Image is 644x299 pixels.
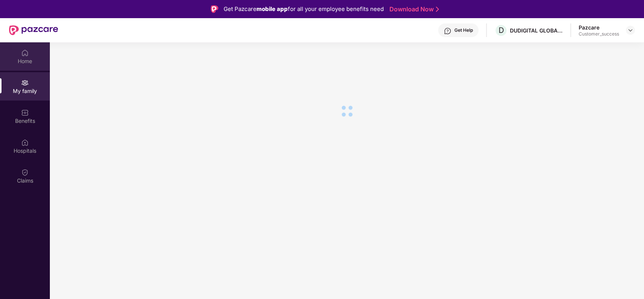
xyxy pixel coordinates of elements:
[454,27,473,33] div: Get Help
[21,139,29,146] img: svg+xml;base64,PHN2ZyBpZD0iSG9zcGl0YWxzIiB4bWxucz0iaHR0cDovL3d3dy53My5vcmcvMjAwMC9zdmciIHdpZHRoPS...
[21,79,29,87] img: svg+xml;base64,PHN2ZyB3aWR0aD0iMjAiIGhlaWdodD0iMjAiIHZpZXdCb3g9IjAgMCAyMCAyMCIgZmlsbD0ibm9uZSIgeG...
[436,5,439,13] img: Stroke
[579,24,619,31] div: Pazcare
[627,27,633,33] img: svg+xml;base64,PHN2ZyBpZD0iRHJvcGRvd24tMzJ4MzIiIHhtbG5zPSJodHRwOi8vd3d3LnczLm9yZy8yMDAwL3N2ZyIgd2...
[9,25,58,35] img: New Pazcare Logo
[211,5,218,13] img: Logo
[21,109,29,116] img: svg+xml;base64,PHN2ZyBpZD0iQmVuZWZpdHMiIHhtbG5zPSJodHRwOi8vd3d3LnczLm9yZy8yMDAwL3N2ZyIgd2lkdGg9Ij...
[224,5,384,14] div: Get Pazcare for all your employee benefits need
[499,26,504,35] span: D
[21,169,29,176] img: svg+xml;base64,PHN2ZyBpZD0iQ2xhaW0iIHhtbG5zPSJodHRwOi8vd3d3LnczLm9yZy8yMDAwL3N2ZyIgd2lkdGg9IjIwIi...
[21,49,29,57] img: svg+xml;base64,PHN2ZyBpZD0iSG9tZSIgeG1sbnM9Imh0dHA6Ly93d3cudzMub3JnLzIwMDAvc3ZnIiB3aWR0aD0iMjAiIG...
[510,27,563,34] div: DUDIGITAL GLOBAL LIMITED
[444,27,451,35] img: svg+xml;base64,PHN2ZyBpZD0iSGVscC0zMngzMiIgeG1sbnM9Imh0dHA6Ly93d3cudzMub3JnLzIwMDAvc3ZnIiB3aWR0aD...
[389,5,437,13] a: Download Now
[256,5,288,12] strong: mobile app
[579,31,619,37] div: Customer_success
